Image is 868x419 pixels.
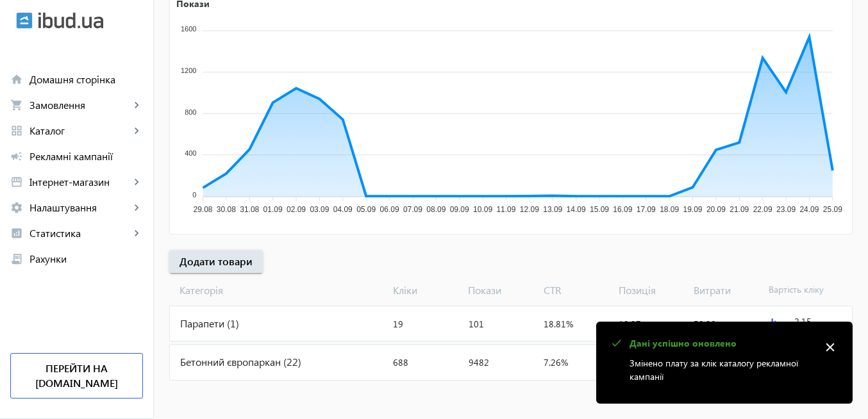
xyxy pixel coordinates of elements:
mat-icon: keyboard_arrow_right [130,124,143,137]
tspan: 01.09 [263,205,283,214]
tspan: 20.09 [706,205,726,214]
tspan: 30.08 [217,205,236,214]
img: ibud.svg [16,12,33,29]
span: Статистика [29,227,130,240]
tspan: 31.08 [240,205,259,214]
span: Замовлення [29,99,130,111]
span: Рекламні кампанії [29,150,143,163]
tspan: 10.09 [473,205,492,214]
tspan: 12.09 [520,205,539,214]
mat-icon: grid_view [10,124,23,137]
tspan: 1200 [181,67,196,74]
button: Додати товари [169,250,263,273]
span: Покази [463,283,538,297]
mat-icon: close [821,338,840,357]
span: 19 [393,318,403,330]
span: 7.26% [544,356,568,368]
tspan: 1600 [181,25,196,33]
a: Перейти на [DOMAIN_NAME] [10,353,143,398]
mat-icon: settings [10,201,23,214]
mat-icon: keyboard_arrow_right [130,99,143,111]
tspan: 04.09 [333,205,353,214]
span: Рахунки [29,252,143,265]
tspan: 15.09 [590,205,609,214]
tspan: 09.09 [450,205,469,214]
tspan: 22.09 [753,205,772,214]
tspan: 17.09 [637,205,656,214]
tspan: 0 [192,191,196,199]
tspan: 29.08 [193,205,212,214]
p: Дані успішно оновлено [630,337,813,350]
tspan: 400 [185,149,196,157]
mat-icon: keyboard_arrow_right [130,201,143,214]
mat-icon: keyboard_arrow_right [130,176,143,188]
span: Кліки [388,283,463,297]
mat-icon: shopping_cart [10,99,23,111]
p: Змінено плату за клік каталогу рекламної кампанії [630,356,813,383]
mat-icon: analytics [10,227,23,240]
span: 9482 [469,356,489,368]
tspan: 11.09 [496,205,515,214]
tspan: 19.09 [683,205,703,214]
span: 688 [393,356,408,368]
tspan: 06.09 [380,205,399,214]
mat-icon: check [608,335,624,352]
span: Каталог [29,124,130,137]
span: Інтернет-магазин [29,176,130,188]
span: Налаштування [29,201,130,214]
tspan: 02.09 [287,205,306,214]
img: ibud_text.svg [38,12,103,29]
tspan: 18.09 [660,205,679,214]
mat-icon: campaign [10,150,23,163]
tspan: 21.09 [730,205,749,214]
tspan: 05.09 [356,205,376,214]
span: CTR [538,283,613,297]
tspan: 25.09 [823,205,842,214]
span: Домашня сторінка [29,73,143,86]
span: 18.81% [544,318,573,330]
span: Вартість кліку [764,283,839,297]
span: Витрати [689,283,764,297]
tspan: 03.09 [310,205,329,214]
tspan: 16.09 [613,205,632,214]
mat-icon: home [10,73,23,86]
tspan: 08.09 [426,205,446,214]
tspan: 13.09 [543,205,562,214]
mat-icon: receipt_long [10,252,23,265]
span: Додати товари [179,254,253,268]
tspan: 14.09 [567,205,586,214]
span: Категорія [169,283,388,297]
span: Позиція [613,283,689,297]
span: 101 [469,318,484,330]
div: Бетонний європаркан (22) [170,345,388,379]
mat-icon: keyboard_arrow_right [130,227,143,240]
mat-icon: storefront [10,176,23,188]
div: Парапети (1) [170,306,388,341]
tspan: 24.09 [799,205,819,214]
tspan: 800 [185,108,196,116]
tspan: 07.09 [403,205,422,214]
tspan: 23.09 [776,205,796,214]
